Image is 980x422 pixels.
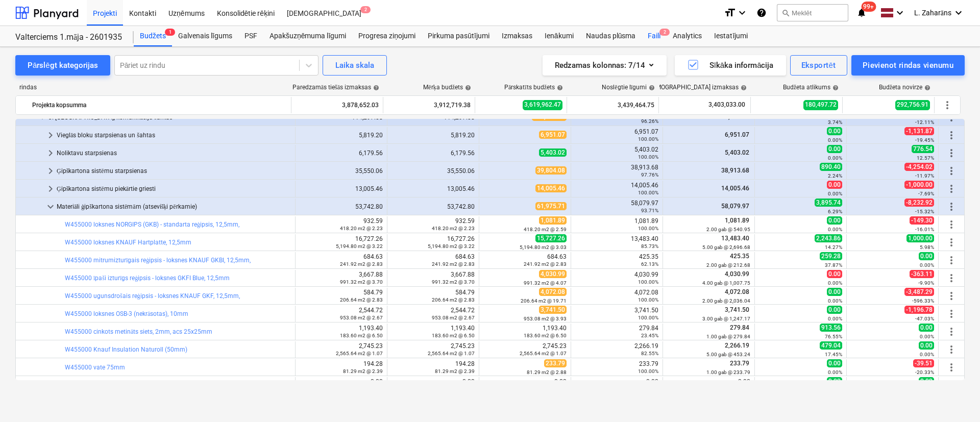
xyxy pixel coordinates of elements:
div: Galvenais līgums [172,26,238,46]
div: 53,742.80 [300,203,383,210]
small: 12.57% [917,155,934,161]
span: Vairāk darbību [945,326,958,338]
a: Naudas plūsma [580,26,642,46]
small: 1.00 gab @ 233.79 [706,369,750,375]
span: Vairāk darbību [945,201,958,213]
div: Valterciems 1.māja - 2601935 [15,32,121,43]
span: 38,913.68 [720,167,750,174]
div: 14,005.46 [575,182,658,196]
div: 4,072.08 [575,289,658,303]
span: 13,483.40 [720,235,750,242]
small: -9.90% [918,280,934,286]
div: [DEMOGRAPHIC_DATA] izmaksas [647,84,747,91]
small: 2.00 gab @ 2,036.04 [702,298,750,304]
small: 4.00 gab @ 1,007.75 [702,280,750,286]
small: 991.32 m2 @ 3.70 [432,279,475,285]
button: Laika skala [323,55,387,76]
span: 6,951.07 [724,131,750,138]
span: Vairāk darbību [945,361,958,374]
span: 180,497.72 [803,100,838,110]
div: 932.59 [300,217,383,232]
small: 418.20 m2 @ 2.23 [340,226,383,231]
div: 0.00 [300,378,383,392]
div: Paredzamās tiešās izmaksas [292,84,379,91]
span: keyboard_arrow_right [44,183,57,195]
div: 233.79 [575,360,658,375]
div: 0.00 [667,378,750,392]
a: Izmaksas [496,26,538,46]
span: 2,266.19 [724,342,750,349]
small: 81.29 m2 @ 2.39 [343,368,383,374]
span: Vairāk darbību [945,218,958,231]
div: 13,005.46 [391,185,475,192]
span: 233.79 [544,359,567,367]
div: Budžets [134,26,172,46]
div: 584.79 [391,289,475,303]
div: 2,745.23 [391,342,475,357]
div: 38,913.68 [575,164,658,178]
small: 953.08 m2 @ 3.93 [524,316,567,321]
div: 2,745.23 [483,342,567,357]
small: -596.33% [912,298,934,304]
span: keyboard_arrow_right [44,147,57,159]
a: PSF [238,26,263,46]
a: Apakšuzņēmuma līgumi [263,26,352,46]
div: 3,741.50 [575,307,658,321]
span: Vairāk darbību [945,343,958,356]
div: 2,745.23 [300,342,383,357]
small: 97.76% [641,172,658,178]
small: 100.00% [638,154,658,160]
small: 2.00 gab @ 212.68 [706,262,750,268]
div: Ģipškartona sistēmu starpsienas [57,163,291,179]
small: 991.32 m2 @ 3.70 [340,279,383,285]
small: -19.45% [915,137,934,143]
div: 53,742.80 [391,203,475,210]
small: 2,565.64 m2 @ 1.07 [336,351,383,356]
small: 0.00% [920,334,934,339]
div: 6,179.56 [300,150,383,157]
div: 2,544.72 [391,307,475,321]
span: Vairāk darbību [945,183,958,195]
small: 2.24% [828,173,842,179]
small: -12.11% [915,119,934,125]
span: 0.00 [827,288,842,296]
span: keyboard_arrow_right [44,129,57,141]
span: Vairāk darbību [945,165,958,177]
small: 14.27% [825,244,842,250]
a: W455000 ugunsdrošais reģipsis - loksnes KNAUF GKF, 12,5mm, [65,292,240,300]
small: -47.03% [915,316,934,321]
div: 684.63 [391,253,475,267]
div: Redzamas kolonnas : 7/14 [555,59,654,72]
button: Sīkāka informācija [675,55,786,76]
div: Ģipškartona sistēmu piekārtie griesti [57,181,291,197]
small: 0.00% [828,227,842,232]
a: W455000 cinkots metināts siets, 2mm, acs 25x25mm [65,328,212,335]
small: 0.00% [920,262,934,268]
small: 6.29% [828,209,842,214]
small: 953.08 m2 @ 2.67 [340,315,383,320]
small: 0.00% [828,316,842,321]
span: 4,030.99 [724,270,750,278]
small: 96.26% [641,118,658,124]
span: 61,975.71 [535,202,567,210]
small: 81.29 m2 @ 2.39 [435,368,475,374]
span: 14,005.46 [535,184,567,192]
span: help [463,85,471,91]
div: 932.59 [391,217,475,232]
small: 183.60 m2 @ 6.50 [524,333,567,338]
div: Pārskatīts budžets [504,84,563,91]
span: 4,072.08 [724,288,750,295]
small: 93.71% [641,208,658,213]
span: 0.00 [827,181,842,189]
div: 6,951.07 [575,128,658,142]
span: 913.56 [820,324,842,332]
span: 0.00 [919,341,934,350]
span: Vairāk darbību [945,272,958,284]
small: 1.00 gab @ 279.84 [706,334,750,339]
div: 58,079.97 [575,200,658,214]
small: 23.45% [641,333,658,338]
small: 5.00 gab @ 2,696.68 [702,244,750,250]
a: W455000 vate 75mm [65,364,125,371]
div: 0.00 [483,378,567,392]
span: -149.30 [910,216,934,225]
